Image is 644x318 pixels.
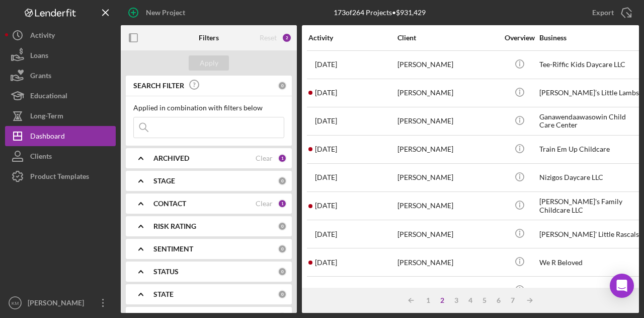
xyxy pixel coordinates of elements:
div: [PERSON_NAME] [25,293,91,315]
button: Long-Term [5,106,116,126]
div: Loans [30,45,48,68]
button: Export [582,3,639,23]
div: [PERSON_NAME] [397,249,498,276]
div: Grants [30,66,51,88]
div: 6 [492,296,506,304]
div: 1 [278,199,287,208]
div: Ganawendaawasowin Child Care Center [539,108,640,135]
time: 2025-07-16 15:14 [315,145,337,153]
div: 0 [278,267,287,276]
div: Clear [256,200,273,208]
div: [PERSON_NAME] [397,221,498,247]
div: 173 of 264 Projects • $931,429 [334,9,426,17]
div: 7 [506,296,520,304]
div: Product Templates [30,166,89,189]
button: Product Templates [5,166,116,186]
div: 2 [435,296,449,304]
div: Business [539,34,640,42]
div: 4 [463,296,477,304]
div: Overview [501,34,538,42]
time: 2025-07-16 01:44 [315,202,337,210]
div: Open Intercom Messenger [610,274,634,298]
button: Clients [5,146,116,166]
div: 0 [278,290,287,299]
div: [PERSON_NAME] [397,164,498,191]
div: [PERSON_NAME] [397,136,498,163]
div: Train Em Up Childcare [539,136,640,163]
button: KM[PERSON_NAME] [5,293,116,313]
time: 2025-07-16 16:19 [315,117,337,125]
time: 2025-07-16 12:25 [315,173,337,181]
div: 0 [278,244,287,253]
div: 1 [278,154,287,163]
b: SEARCH FILTER [133,82,184,90]
div: Dashboard [30,126,65,149]
div: 2 [282,33,292,43]
div: [PERSON_NAME]' Little Rascals [539,221,640,247]
b: ARCHIVED [153,154,189,162]
div: We R Beloved [539,249,640,276]
button: Educational [5,86,116,106]
b: STAGE [153,177,175,185]
b: Filters [199,34,219,42]
b: RISK RATING [153,222,196,230]
b: SENTIMENT [153,245,193,253]
button: Loans [5,45,116,66]
div: 0 [278,222,287,231]
div: 3 [449,296,463,304]
div: Long-Term [30,106,63,129]
b: STATUS [153,268,179,276]
button: New Project [121,3,195,23]
time: 2025-07-16 21:10 [315,60,337,69]
div: Activity [30,25,55,48]
div: [PERSON_NAME] [539,277,640,304]
div: Clear [256,154,273,162]
div: Export [592,3,614,23]
div: Applied in combination with filters below [133,104,284,112]
time: 2025-07-15 23:57 [315,259,337,267]
div: Clients [30,146,52,169]
div: [PERSON_NAME] [397,80,498,106]
time: 2025-07-16 01:32 [315,230,337,238]
text: KM [12,300,19,306]
b: CONTACT [153,200,186,208]
div: [PERSON_NAME]'s Family Childcare LLC [539,193,640,219]
button: Dashboard [5,126,116,146]
div: [PERSON_NAME] [397,277,498,304]
div: New Project [146,3,185,23]
div: Activity [308,34,396,42]
div: Educational [30,86,67,108]
div: 0 [278,176,287,185]
div: 0 [278,81,287,90]
div: Apply [200,55,218,71]
div: [PERSON_NAME] [397,51,498,78]
div: Reset [260,34,277,42]
div: [PERSON_NAME]’s Little Lambs [539,80,640,106]
button: Grants [5,66,116,86]
div: 1 [421,296,435,304]
time: 2025-07-15 23:13 [315,287,337,295]
div: [PERSON_NAME] [397,193,498,219]
time: 2025-07-16 16:43 [315,89,337,97]
div: Nizigos Daycare LLC [539,164,640,191]
button: Activity [5,25,116,45]
b: STATE [153,290,174,298]
div: [PERSON_NAME] [397,108,498,135]
div: Tee-Riffic Kids Daycare LLC [539,51,640,78]
div: Client [397,34,498,42]
button: Apply [189,55,229,71]
div: 5 [477,296,492,304]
